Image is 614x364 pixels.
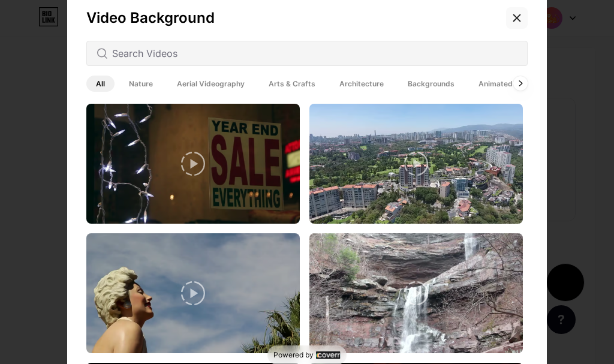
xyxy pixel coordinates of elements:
span: Arts & Crafts [259,76,325,92]
span: Powered by [273,350,314,360]
input: Search Videos [112,46,517,61]
span: Video Background [86,9,215,26]
span: Architecture [330,76,393,92]
span: All [86,76,115,92]
span: Backgrounds [398,76,464,92]
span: Nature [119,76,162,92]
span: Aerial Videography [167,76,254,92]
span: Animated [469,76,522,92]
